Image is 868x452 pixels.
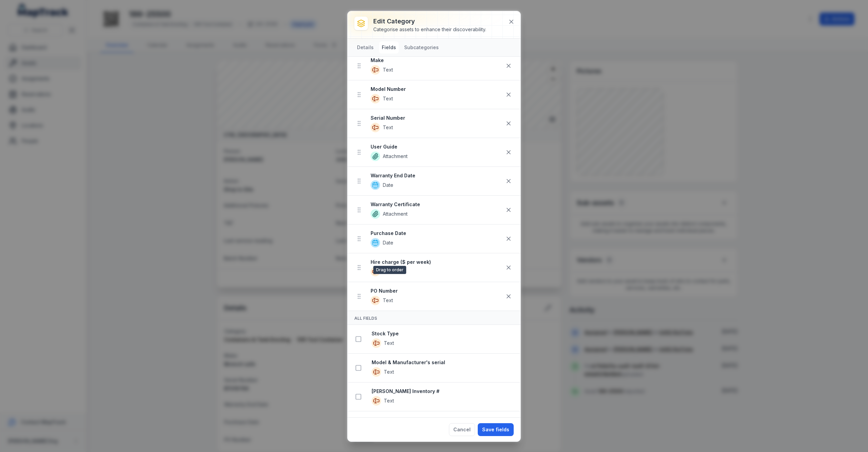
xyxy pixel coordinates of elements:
span: Date [383,182,393,189]
div: Categorise assets to enhance their discoverability. [373,26,486,33]
strong: Warranty Certificate [371,201,502,208]
button: Subcategories [401,41,441,54]
span: Text [383,124,393,131]
span: Date [383,239,393,246]
span: Attachment [383,153,408,160]
button: Fields [379,41,399,54]
strong: Warranty End Date [371,172,502,179]
button: Save fields [478,423,514,436]
span: Drag to order [373,266,406,274]
strong: User Guide [371,143,502,150]
span: Text [383,95,393,102]
span: Text [384,369,394,375]
strong: [PERSON_NAME] Inventory # [372,388,515,395]
span: Text [384,397,394,404]
strong: Hire charge ($ per week) [371,259,502,266]
span: All Fields [354,316,377,321]
strong: Make [371,57,502,64]
span: Text [384,340,394,347]
strong: Serial Number [371,115,502,121]
strong: Purchase Date [371,230,502,237]
strong: Make [372,417,515,424]
h3: Edit category [373,17,486,26]
strong: Model Number [371,86,502,93]
strong: Stock Type [372,330,515,337]
button: Details [354,41,376,54]
strong: Model & Manufacturer's serial [372,359,515,366]
span: Text [383,297,393,304]
span: Text [383,66,393,73]
strong: PO Number [371,288,502,294]
span: Attachment [383,211,408,217]
button: Cancel [449,423,475,436]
